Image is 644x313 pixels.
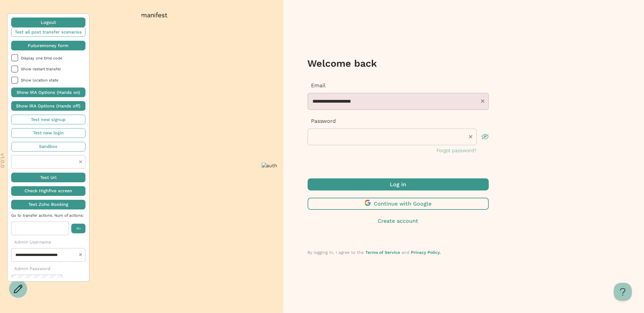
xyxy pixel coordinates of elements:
[21,56,85,60] span: Display one time code
[21,78,85,82] span: Show location state
[11,54,85,62] li: Display one time code
[262,163,277,168] img: auth
[411,250,441,255] a: Privacy Policy.
[437,147,477,154] button: Forgot password?
[11,239,85,245] p: Admin Username
[11,186,85,196] button: Check Highfive screen
[11,18,85,27] button: Logout
[366,250,400,255] a: Terms of Service
[11,27,85,37] button: Test all post transfer scenarios
[308,178,489,190] button: Log in
[308,117,489,125] p: Password
[11,65,85,73] li: Show restart transfer
[308,81,489,89] p: Email
[11,41,85,50] button: Futuremoney form
[71,224,85,233] button: Go
[11,142,85,152] button: Sandbox
[11,128,85,138] button: Test new login
[308,250,441,255] span: By logging in, I agree to the and
[11,266,85,272] p: Admin Password
[11,115,85,124] button: Test new signup
[11,213,85,218] span: Go to transfer actions. Num of actions:
[11,101,85,111] button: Show IRA Options (Hands off)
[11,200,85,209] button: Test Zoho Booking
[21,67,85,71] span: Show restart transfer
[308,57,489,69] h3: Welcome back
[308,198,489,210] button: Continue with Google
[614,283,632,301] iframe: Toggle Customer Support
[11,88,85,97] button: Show IRA Options (Hands on)
[11,77,85,84] li: Show location state
[308,217,489,225] button: Create account
[11,173,85,182] button: Test Url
